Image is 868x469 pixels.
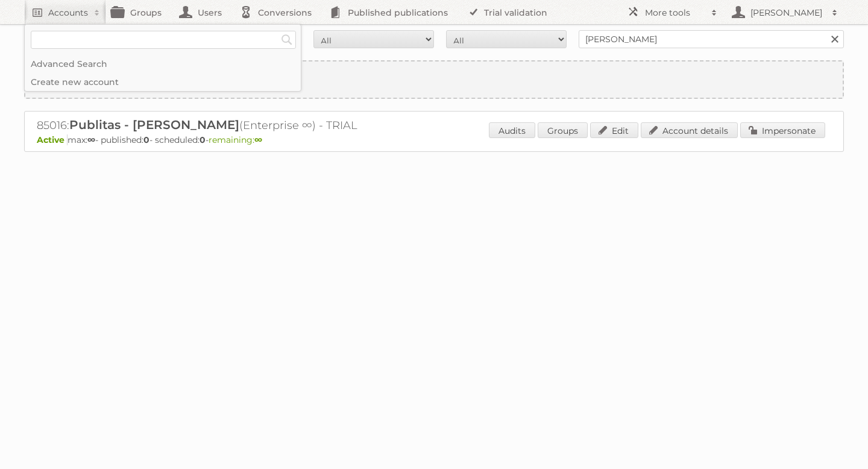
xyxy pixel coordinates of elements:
[25,61,843,98] a: Create new account
[69,118,239,132] span: Publitas - [PERSON_NAME]
[538,122,588,138] a: Groups
[209,134,262,145] span: remaining:
[25,55,301,73] a: Advanced Search
[25,73,301,91] a: Create new account
[37,118,459,133] h2: 85016: (Enterprise ∞) - TRIAL
[489,122,535,138] a: Audits
[645,7,705,19] h2: More tools
[37,134,68,145] span: Active
[200,134,206,145] strong: 0
[87,134,95,145] strong: ∞
[740,122,825,138] a: Impersonate
[278,31,296,49] input: Search
[747,7,826,19] h2: [PERSON_NAME]
[641,122,738,138] a: Account details
[48,7,88,19] h2: Accounts
[37,134,831,145] p: max: - published: - scheduled: -
[254,134,262,145] strong: ∞
[590,122,638,138] a: Edit
[143,134,149,145] strong: 0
